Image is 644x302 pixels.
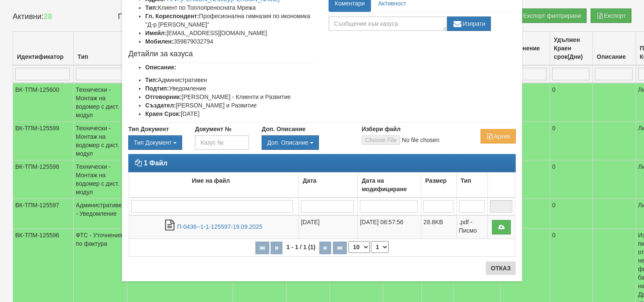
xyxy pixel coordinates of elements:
li: [PERSON_NAME] и Развитие [145,101,316,110]
b: Тип: [145,4,158,11]
label: Тип Документ [128,125,169,133]
strong: 1 Файл [144,159,167,167]
label: Доп. Описание [262,125,305,133]
td: 28.8KB [421,215,456,239]
td: [DATE] [299,215,357,239]
b: Име на файл [192,177,230,184]
button: Предишна страница [271,242,282,254]
button: Отказ [486,261,516,275]
td: Тип: No sort applied, activate to apply an ascending sort [456,173,487,198]
button: Доп. Описание [262,135,319,150]
b: Мобилен: [145,38,174,45]
li: Клиент по Топлопреносната Мрежа [145,3,316,12]
li: [DATE] [145,110,316,118]
li: Уведомление [145,84,316,93]
button: Първа страница [255,242,269,254]
b: Тип [461,177,471,184]
b: Дата на модифициране [362,177,407,192]
button: Последна страница [333,242,347,254]
td: .pdf - Писмо [456,215,487,239]
label: Избери файл [362,125,401,133]
select: Страница номер [371,241,389,253]
span: 1 - 1 / 1 (1) [284,244,317,250]
div: Двоен клик, за изчистване на избраната стойност. [128,135,182,150]
input: Казус № [195,135,249,150]
button: Изпрати [447,16,491,31]
button: Следваща страница [319,242,331,254]
td: : No sort applied, activate to apply an ascending sort [487,173,515,198]
label: Документ № [195,125,231,133]
b: Подтип: [145,85,169,92]
li: Административен [145,76,316,84]
li: [EMAIL_ADDRESS][DOMAIN_NAME] [145,29,316,37]
td: Размер: No sort applied, activate to apply an ascending sort [421,173,456,198]
td: Име на файл: No sort applied, activate to apply an ascending sort [129,173,299,198]
span: Доп. Описание [267,139,308,146]
td: Дата на модифициране: No sort applied, activate to apply an ascending sort [358,173,421,198]
div: Двоен клик, за изчистване на избраната стойност. [262,135,349,150]
b: Имейл: [145,30,166,36]
button: Тип Документ [128,135,182,150]
b: Създател: [145,102,176,109]
li: [PERSON_NAME] - Клиенти и Развитие [145,93,316,101]
li: 359879032794 [145,37,316,46]
td: [DATE] 08:57:56 [358,215,421,239]
b: Дата [303,177,316,184]
button: Архив [481,129,516,143]
b: Описание: [145,64,176,71]
b: Размер [425,177,446,184]
td: Дата: No sort applied, activate to apply an ascending sort [299,173,357,198]
tr: П-0436--1-1-125597-19.09.2025.pdf - Писмо [129,215,515,239]
li: Професионална гимназия по икономика "Д-р [PERSON_NAME]" [145,12,316,29]
a: П-0436--1-1-125597-19.09.2025 [177,223,263,230]
span: Тип Документ [134,139,171,146]
b: Тип: [145,77,158,83]
b: Краен Срок: [145,110,181,117]
b: Отговорник: [145,93,182,100]
h4: Детайли за казуса [128,50,316,58]
b: Гл. Кореспондент: [145,13,199,19]
select: Брой редове на страница [348,241,370,253]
